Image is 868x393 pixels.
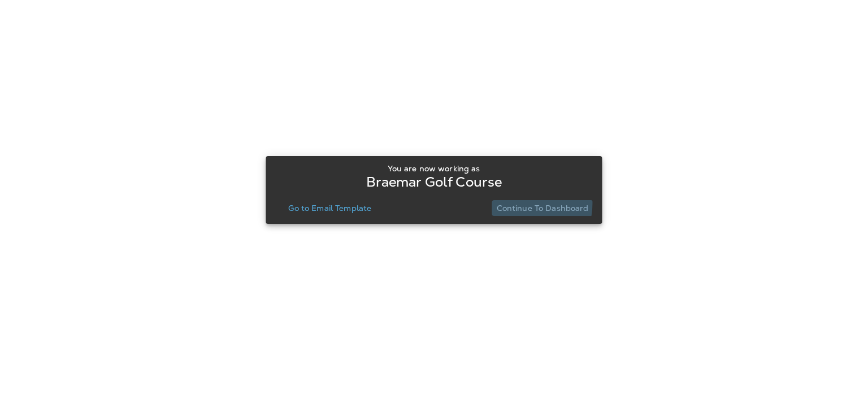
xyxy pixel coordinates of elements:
button: Go to Email Template [284,200,376,216]
p: You are now working as [388,164,480,173]
p: Go to Email Template [288,204,371,213]
p: Braemar Golf Course [366,178,502,187]
p: Continue to Dashboard [497,204,589,213]
button: Continue to Dashboard [492,200,593,216]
